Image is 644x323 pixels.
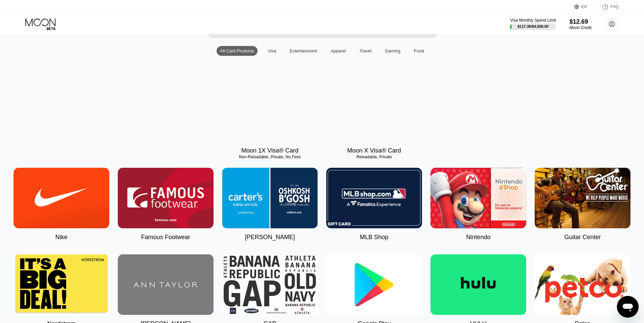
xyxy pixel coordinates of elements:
div: Moon X Visa® Card [347,147,401,154]
div: Gaming [382,46,404,56]
div: Apparel [331,48,346,53]
div: Reloadable, Private [326,155,422,159]
div: Entertainment [290,48,317,53]
div: FAQ [595,3,619,10]
div: Moon 1X Visa® Card [241,147,298,154]
div: EN [581,4,587,9]
div: Entertainment [286,46,320,56]
div: Gaming [385,48,401,53]
div: $12.69 [570,18,592,25]
div: Nintendo [466,234,490,241]
div: Visa [264,46,280,56]
div: Travel [359,48,372,53]
div: Moon Credit [570,25,592,30]
iframe: Nút để khởi chạy cửa sổ nhắn tin [617,296,639,318]
div: Apparel [327,46,349,56]
div: Guitar Center [564,234,601,241]
div: [PERSON_NAME] [245,234,295,241]
div: $12.69Moon Credit [570,18,592,30]
div: All Card Products [220,48,254,53]
div: Food [410,46,427,56]
div: All Card Products [217,46,258,56]
div: Nike [55,234,67,241]
input: Search card products [214,26,438,38]
div: Visa Monthly Spend Limit$117.36/$4,000.00 [510,18,556,30]
div: Non-Reloadable, Private, No Fees [222,155,318,159]
div: Visa [268,48,276,53]
div: Travel [356,46,375,56]
div: Famous Footwear [141,234,190,241]
div: FAQ [610,4,619,9]
div: Food [414,48,424,53]
div: MLB Shop [360,234,388,241]
div: EN [574,3,595,10]
div: $117.36 / $4,000.00 [517,24,549,28]
div: Visa Monthly Spend Limit [510,18,556,23]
